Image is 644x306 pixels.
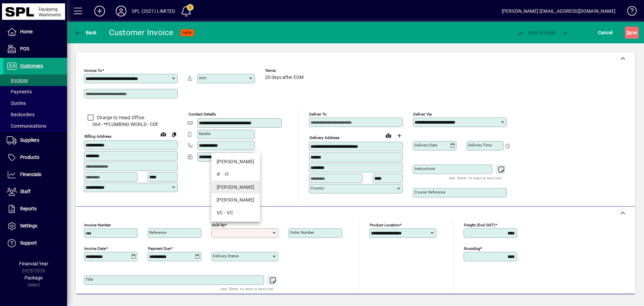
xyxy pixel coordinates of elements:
[625,27,639,39] button: Save
[7,123,46,129] span: Communications
[84,223,111,227] mat-label: Invoice number
[265,75,304,80] span: 20 days after EOM
[217,184,255,191] div: [PERSON_NAME]
[415,190,445,194] mat-label: Courier Reference
[84,121,178,128] span: 364 - *PLUMBING WORLD - CDF
[3,86,67,97] a: Payments
[211,193,260,206] mat-option: KC - KC
[20,63,43,69] span: Customers
[3,183,67,200] a: Staff
[148,246,170,251] mat-label: Payment due
[3,149,67,166] a: Products
[598,27,613,38] span: Cancel
[3,97,67,109] a: Quotes
[415,166,435,171] mat-label: Instructions
[84,246,106,251] mat-label: Invoice date
[20,223,37,228] span: Settings
[213,254,239,258] mat-label: Delivery status
[158,129,169,139] a: View on map
[502,6,615,16] div: [PERSON_NAME] [EMAIL_ADDRESS][DOMAIN_NAME]
[217,196,255,204] div: [PERSON_NAME]
[309,112,327,117] mat-label: Deliver To
[84,68,102,73] mat-label: Invoice To
[20,240,37,246] span: Support
[211,168,260,181] mat-option: IF - IF
[109,27,174,38] div: Customer Invoice
[3,132,67,149] a: Suppliers
[7,112,35,117] span: Backorders
[3,75,67,86] a: Invoices
[217,158,255,165] div: [PERSON_NAME]
[20,155,39,160] span: Products
[3,24,67,40] a: Home
[413,112,432,117] mat-label: Deliver via
[211,155,260,168] mat-option: DH - DH
[3,41,67,57] a: POS
[517,30,555,35] span: ost & Email
[7,78,28,83] span: Invoices
[19,261,48,266] span: Financial Year
[199,131,211,136] mat-label: Mobile
[20,206,37,211] span: Reports
[20,29,33,34] span: Home
[622,1,636,23] a: Knowledge Base
[370,223,399,227] mat-label: Product location
[24,275,43,280] span: Package
[212,223,225,227] mat-label: Sold by
[149,230,166,235] mat-label: Reference
[217,209,255,216] div: VC - VC
[394,130,405,141] button: Choose address
[627,30,629,35] span: S
[169,129,179,140] button: Copy to Delivery address
[383,130,394,141] a: View on map
[596,27,614,39] button: Cancel
[3,235,67,252] a: Support
[20,46,29,51] span: POS
[464,246,480,251] mat-label: Rounding
[199,76,206,80] mat-label: Attn
[132,6,175,16] div: SPL (2021) LIMITED
[464,223,495,227] mat-label: Freight (excl GST)
[20,137,39,143] span: Suppliers
[183,31,192,35] span: NEW
[468,143,492,147] mat-label: Delivery time
[290,230,314,235] mat-label: Order number
[415,143,437,147] mat-label: Delivery date
[211,206,260,219] mat-option: VC - VC
[7,89,32,94] span: Payments
[89,5,110,17] button: Add
[528,30,531,35] span: P
[95,114,144,121] label: Charge to Head Office
[513,27,559,39] button: Post & Email
[265,69,305,73] span: Terms
[217,171,255,178] div: IF - IF
[449,174,501,182] mat-hint: Use 'Enter' to start a new line
[3,120,67,132] a: Communications
[20,172,41,177] span: Financials
[67,27,104,39] app-page-header-button: Back
[72,27,98,39] button: Back
[3,109,67,120] a: Backorders
[311,186,324,190] mat-label: Country
[74,30,97,35] span: Back
[3,218,67,234] a: Settings
[220,285,273,293] mat-hint: Use 'Enter' to start a new line
[20,189,31,194] span: Staff
[7,100,26,106] span: Quotes
[86,277,93,282] mat-label: Title
[110,5,132,17] button: Profile
[627,27,637,38] span: ave
[3,201,67,217] a: Reports
[3,166,67,183] a: Financials
[211,181,260,193] mat-option: JA - JA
